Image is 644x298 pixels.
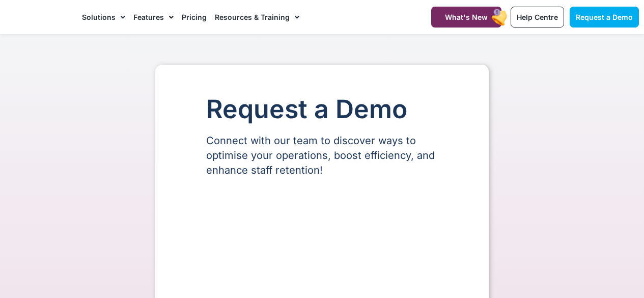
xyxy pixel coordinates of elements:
[431,7,501,28] a: What's New
[5,10,72,24] img: CareMaster Logo
[517,13,558,21] span: Help Centre
[511,7,564,28] a: Help Centre
[570,7,639,28] a: Request a Demo
[445,13,488,21] span: What's New
[206,95,438,123] h1: Request a Demo
[576,13,633,21] span: Request a Demo
[206,133,438,178] p: Connect with our team to discover ways to optimise your operations, boost efficiency, and enhance...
